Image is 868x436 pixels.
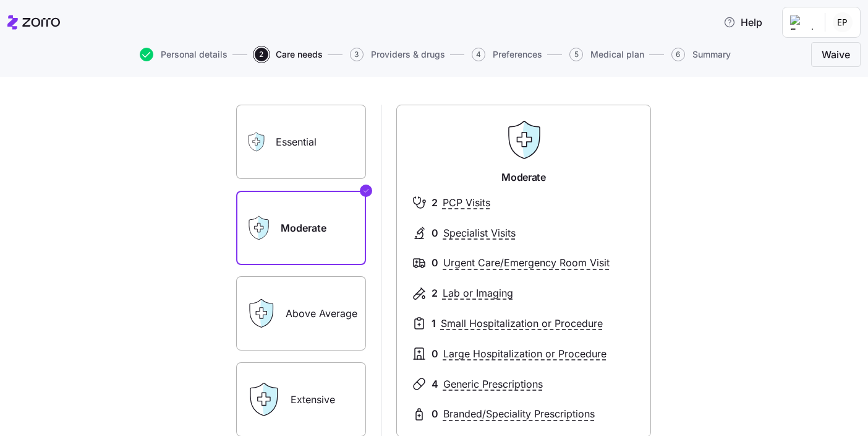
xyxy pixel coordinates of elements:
[362,183,370,198] svg: Checkmark
[432,225,438,241] span: 0
[350,48,445,61] button: 3Providers & drugs
[590,50,644,59] span: Medical plan
[472,48,542,61] button: 4Preferences
[432,316,436,331] span: 1
[161,50,228,59] span: Personal details
[371,50,445,59] span: Providers & drugs
[443,286,513,301] span: Lab or Imaging
[236,191,366,265] label: Moderate
[236,276,366,351] label: Above Average
[443,255,610,271] span: Urgent Care/Emergency Room Visit
[569,48,583,61] span: 5
[443,377,543,392] span: Generic Prescriptions
[811,42,861,67] button: Waive
[432,195,438,211] span: 2
[255,48,268,61] span: 2
[443,195,490,211] span: PCP Visits
[432,377,438,392] span: 4
[350,48,364,61] span: 3
[443,346,606,362] span: Large Hospitalization or Procedure
[833,12,853,32] img: 90b6371cdb65d250184fa63ad2f7a581
[276,50,323,59] span: Care needs
[236,105,366,179] label: Essential
[432,406,438,422] span: 0
[137,48,228,61] a: Personal details
[472,48,485,61] span: 4
[441,316,603,331] span: Small Hospitalization or Procedure
[493,50,542,59] span: Preferences
[671,48,731,61] button: 6Summary
[443,406,595,422] span: Branded/Speciality Prescriptions
[790,15,815,30] img: Employer logo
[432,255,438,271] span: 0
[432,286,438,301] span: 2
[671,48,685,61] span: 6
[252,48,323,61] a: 2Care needs
[569,48,644,61] button: 5Medical plan
[255,48,323,61] button: 2Care needs
[822,47,850,62] span: Waive
[692,50,731,59] span: Summary
[723,15,762,30] span: Help
[443,225,516,241] span: Specialist Visits
[713,10,772,35] button: Help
[432,346,438,362] span: 0
[140,48,228,61] button: Personal details
[501,170,545,185] span: Moderate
